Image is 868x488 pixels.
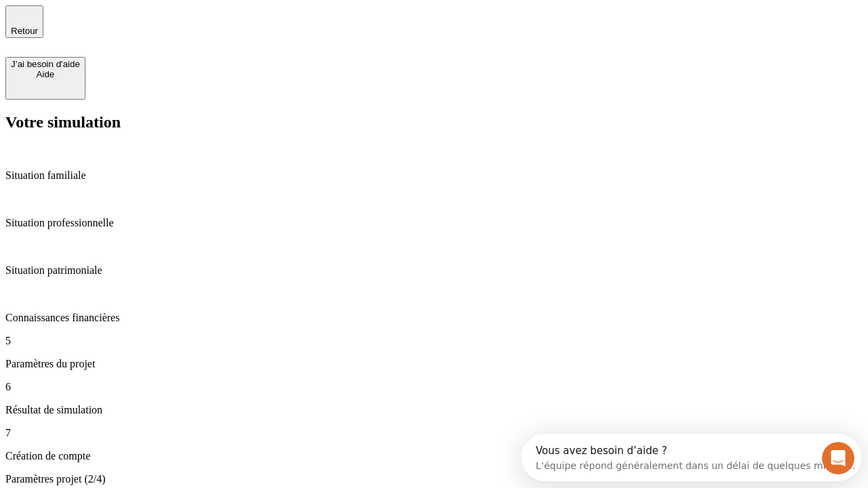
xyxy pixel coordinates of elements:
[5,335,863,347] p: 5
[822,442,854,474] iframe: Intercom live chat
[11,59,80,69] div: J’ai besoin d'aide
[5,217,863,229] p: Situation professionnelle
[11,69,80,79] div: Aide
[521,434,861,481] iframe: Intercom live chat discovery launcher
[5,57,85,100] button: J’ai besoin d'aideAide
[5,5,43,38] button: Retour
[5,264,863,277] p: Situation patrimoniale
[14,22,334,37] div: L’équipe répond généralement dans un délai de quelques minutes.
[5,381,863,393] p: 6
[5,404,863,416] p: Résultat de simulation
[5,113,863,131] h2: Votre simulation
[5,450,863,462] p: Création de compte
[5,358,863,370] p: Paramètres du projet
[5,473,863,485] p: Paramètres projet (2/4)
[11,26,38,36] span: Retour
[5,169,863,182] p: Situation familiale
[14,12,334,22] div: Vous avez besoin d’aide ?
[5,427,863,439] p: 7
[5,5,374,43] div: Ouvrir le Messenger Intercom
[5,312,863,324] p: Connaissances financières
